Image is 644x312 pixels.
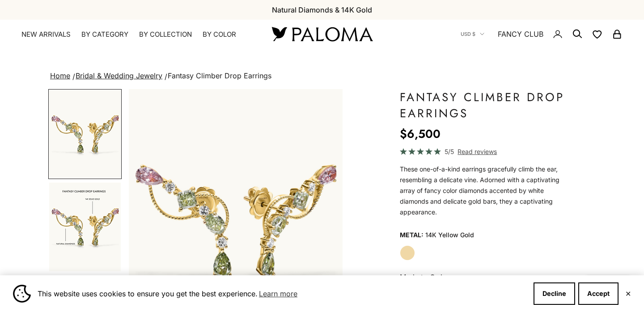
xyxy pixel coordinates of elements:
[458,146,497,157] span: Read reviews
[50,71,70,80] a: Home
[49,90,121,178] img: #YellowGold
[258,287,299,300] a: Learn more
[272,4,372,16] p: Natural Diamonds & 14K Gold
[168,71,271,80] span: Fantasy Climber Drop Earrings
[461,30,475,38] span: USD $
[21,30,71,39] a: NEW ARRIVALS
[13,285,31,303] img: Cookie banner
[578,282,619,305] button: Accept
[38,287,526,300] span: This website uses cookies to ensure you get the best experience.
[400,164,573,218] div: These one-of-a-kind earrings gracefully climb the ear, resembling a delicate vine. Adorned with a...
[48,182,122,272] button: Go to item 2
[76,71,162,80] a: Bridal & Wedding Jewelry
[81,30,128,39] summary: By Category
[21,30,250,39] nav: Primary navigation
[400,146,573,157] a: 5/5 Read reviews
[203,30,236,39] summary: By Color
[49,183,121,271] img: #YellowGold #WhiteGold #RoseGold
[400,89,573,121] h1: Fantasy Climber Drop Earrings
[48,70,596,82] nav: breadcrumbs
[425,228,474,242] variant-option-value: 14K Yellow Gold
[461,20,623,48] nav: Secondary navigation
[445,146,454,157] span: 5/5
[534,282,575,305] button: Decline
[139,30,192,39] summary: By Collection
[498,28,543,40] a: FANCY CLUB
[461,30,484,38] button: USD $
[48,89,122,179] button: Go to item 1
[400,228,424,242] legend: Metal:
[400,271,573,283] p: Made to Order
[625,291,631,296] button: Close
[400,125,441,143] sale-price: $6,500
